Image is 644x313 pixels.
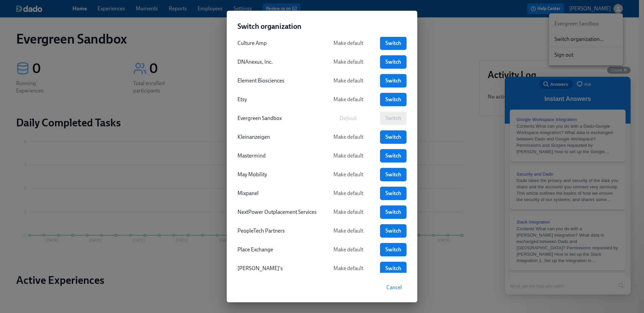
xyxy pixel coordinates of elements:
[385,228,402,234] span: Switch
[237,190,317,197] div: Mixpanel
[79,4,86,11] span: Ask
[327,59,370,65] span: Make default
[237,227,317,235] div: PeopleTech Partners
[327,40,370,47] span: Make default
[322,243,375,256] button: Make default
[322,224,375,238] button: Make default
[380,243,407,256] a: Switch
[380,74,407,87] a: Switch
[322,130,375,144] button: Make default
[327,77,370,84] span: Make default
[327,96,370,103] span: Make default
[327,152,370,159] span: Make default
[237,58,317,66] div: DNAnexus, Inc.
[322,205,375,219] button: Make default
[385,152,402,159] span: Switch
[12,47,108,77] span: Contents What can you do with a Dado-Google Workspace integration? What data is exchanged between...
[237,40,317,47] div: Culture Amp
[385,40,402,47] span: Switch
[327,190,370,197] span: Make default
[385,246,402,253] span: Switch
[382,281,407,294] button: Cancel
[380,37,407,50] a: Switch
[380,93,407,106] a: Switch
[327,134,370,140] span: Make default
[237,96,317,103] div: Etsy
[380,130,407,144] a: Switch
[322,74,375,87] button: Make default
[380,168,407,181] a: Switch
[385,96,402,103] span: Switch
[37,3,45,11] span: search-medium
[5,87,121,133] a: Security and DadoDado takes the privacy and security of the data you share and the accounts you c...
[237,77,317,84] div: Element Biosciences
[385,265,402,272] span: Switch
[385,77,402,84] span: Switch
[327,228,370,234] span: Make default
[12,101,114,125] span: Dado takes the privacy and security of the data you share and the accounts you connect very serio...
[322,262,375,275] button: Make default
[237,21,407,32] h2: Switch organization
[385,59,402,65] span: Switch
[12,143,45,148] span: Slack Integration
[322,187,375,200] button: Make default
[385,209,402,215] span: Switch
[5,33,121,85] a: Google Workspace IntegrationContents What can you do with a Dado-Google Workspace integration? Wh...
[322,168,375,181] button: Make default
[322,149,375,163] button: Make default
[322,55,375,69] button: Make default
[380,149,407,163] a: Switch
[237,265,317,272] div: [PERSON_NAME]'s
[380,187,407,200] a: Switch
[237,115,317,122] div: Evergreen Sandbox
[237,246,317,253] div: Place Exchange
[327,209,370,215] span: Make default
[40,19,86,25] span: Instant Answers
[327,171,370,178] span: Make default
[380,205,407,219] a: Switch
[237,152,317,160] div: Mastermind
[385,190,402,197] span: Switch
[237,208,317,216] div: NextPower Outplacement Services
[237,133,317,141] div: Kleinanzeigen
[385,171,402,178] span: Switch
[12,149,113,186] span: Contents What can you do with a [PERSON_NAME] integration? What data is exchanged between Dado an...
[12,40,72,45] span: Google Workspace Integration
[322,37,375,50] button: Make default
[327,265,370,272] span: Make default
[46,4,63,11] span: Answers
[327,246,370,253] span: Make default
[380,55,407,69] a: Switch
[322,93,375,106] button: Make default
[386,284,402,291] span: Cancel
[5,135,121,194] a: Slack IntegrationContents What can you do with a [PERSON_NAME] integration? What data is exchange...
[12,95,49,100] span: Security and Dado
[380,262,407,275] a: Switch
[237,171,317,178] div: May Mobility
[385,134,402,140] span: Switch
[71,3,79,11] span: chat-square
[380,224,407,238] a: Switch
